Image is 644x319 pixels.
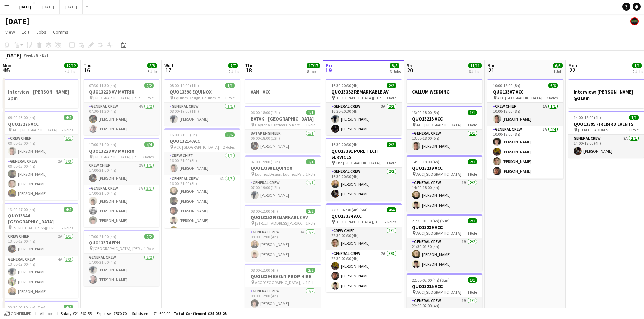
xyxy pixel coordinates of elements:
[144,234,154,239] span: 2/2
[629,115,639,120] span: 1/1
[36,29,46,35] span: Jobs
[245,228,321,261] app-card-role: General Crew4A2/208:00-12:00 (4h)[PERSON_NAME][PERSON_NAME]
[326,138,402,201] app-job-card: 16:30-20:30 (4h)2/2QUO13391 PURE TECH SERVICES The [GEOGRAPHIC_DATA], [STREET_ADDRESS]1 RoleGener...
[245,62,254,69] span: Thu
[14,0,37,14] button: [DATE]
[578,127,612,132] span: [STREET_ADDRESS]
[255,221,306,226] span: [STREET_ADDRESS][PERSON_NAME]
[164,62,173,69] span: Wed
[326,79,402,135] app-job-card: 16:30-20:30 (4h)2/2QUO13352 REMARKABLE AV [GEOGRAPHIC_DATA][STREET_ADDRESS]1 RoleGeneral Crew3A2/...
[632,63,642,68] span: 1/1
[336,219,385,224] span: [GEOGRAPHIC_DATA], [GEOGRAPHIC_DATA], [GEOGRAPHIC_DATA], [STREET_ADDRESS]
[174,95,225,100] span: Equinox Design, Equinox Park, [STREET_ADDRESS]
[407,155,482,212] div: 14:00-18:00 (4h)2/2QUO13239 ACC ACC [GEOGRAPHIC_DATA]1 RoleGeneral Crew1A2/214:00-18:00 (4h)[PERS...
[416,122,461,127] span: ACC [GEOGRAPHIC_DATA]
[93,154,142,159] span: [GEOGRAPHIC_DATA], [PERSON_NAME][STREET_ADDRESS]
[225,83,235,88] span: 1/1
[407,224,482,230] h3: QUO13239 ACC
[148,69,158,74] div: 3 Jobs
[64,115,73,120] span: 4/4
[164,175,240,237] app-card-role: General Crew4A5/516:00-21:00 (5h)[PERSON_NAME][PERSON_NAME][PERSON_NAME][PERSON_NAME][PERSON_NAME]
[8,207,35,212] span: 13:00-17:00 (4h)
[326,227,402,250] app-card-role: Crew Chief1/122:30-02:30 (4h)[PERSON_NAME]
[245,205,321,261] app-job-card: 08:00-12:00 (4h)2/2QUO13352 REMARKABLE AV [STREET_ADDRESS][PERSON_NAME]1 RoleGeneral Crew4A2/208:...
[245,79,321,103] app-job-card: VAN - ACC
[13,225,62,230] span: [STREET_ADDRESS][PERSON_NAME][PERSON_NAME]
[3,28,18,36] a: View
[244,66,254,74] span: 18
[387,142,396,147] span: 2/2
[326,103,402,135] app-card-role: General Crew3A2/216:30-20:30 (4h)[PERSON_NAME][PERSON_NAME]
[568,89,644,101] h3: Interview: [PERSON_NAME] @11am
[164,89,240,95] h3: QUO13398 EQUINOX
[416,290,461,295] span: ACC [GEOGRAPHIC_DATA]
[416,171,461,177] span: ACC [GEOGRAPHIC_DATA]
[84,240,159,246] h3: QUO13374 EPH
[84,230,159,286] app-job-card: 17:00-21:00 (4h)2/2QUO13374 EPH [GEOGRAPHIC_DATA], [PERSON_NAME][STREET_ADDRESS]1 RoleGeneral Cre...
[467,171,477,177] span: 1 Role
[245,179,321,202] app-card-role: General Crew1/107:00-19:00 (12h)[PERSON_NAME]
[407,79,482,103] div: CALLUM WEDDING
[468,218,477,223] span: 2/2
[407,283,482,289] h3: QUO13215 ACC
[251,268,278,273] span: 08:00-12:00 (4h)
[84,89,159,95] h3: QUO13228 AV MATRIX
[412,159,439,164] span: 14:00-18:00 (4h)
[407,179,482,212] app-card-role: General Crew1A2/214:00-18:00 (4h)[PERSON_NAME][PERSON_NAME]
[574,115,601,120] span: 14:00-18:00 (4h)
[306,110,315,115] span: 1/1
[170,83,199,88] span: 08:00-19:00 (11h)
[225,95,235,100] span: 1 Role
[468,63,482,68] span: 11/11
[3,203,78,298] div: 13:00-17:00 (4h)4/4QUO13344 [GEOGRAPHIC_DATA] [STREET_ADDRESS][PERSON_NAME][PERSON_NAME]2 RolesCr...
[493,83,520,88] span: 10:00-18:00 (8h)
[467,122,477,127] span: 1 Role
[326,203,402,292] div: 22:30-02:30 (4h) (Sat)4/4QUO13334 ACC [GEOGRAPHIC_DATA], [GEOGRAPHIC_DATA], [GEOGRAPHIC_DATA], [S...
[306,122,315,127] span: 1 Role
[407,106,482,153] app-job-card: 13:00-18:00 (5h)1/1QUO13215 ACC ACC [GEOGRAPHIC_DATA]1 RoleGeneral Crew1/113:00-18:00 (5h)[PERSON...
[325,66,332,74] span: 19
[390,63,399,68] span: 8/8
[62,127,73,132] span: 2 Roles
[326,148,402,160] h3: QUO13391 PURE TECH SERVICES
[487,79,563,179] div: 10:00-18:00 (8h)6/6QUO13307 ACC ACC [GEOGRAPHIC_DATA]3 RolesCrew Chief1A1/110:00-18:00 (8h)[PERSO...
[93,95,144,100] span: [GEOGRAPHIC_DATA], [PERSON_NAME][STREET_ADDRESS]
[84,79,159,135] app-job-card: 07:30-11:30 (4h)2/2QUO13228 AV MATRIX [GEOGRAPHIC_DATA], [PERSON_NAME][STREET_ADDRESS]1 RoleGener...
[487,103,563,126] app-card-role: Crew Chief1A1/110:00-18:00 (8h)[PERSON_NAME]
[164,128,240,228] div: 16:00-21:00 (5h)6/6QUO13214 ACC ACC [GEOGRAPHIC_DATA]2 RolesCrew Chief1/116:00-21:00 (5h)[PERSON_...
[60,0,83,14] button: [DATE]
[93,246,144,251] span: [GEOGRAPHIC_DATA], [PERSON_NAME][STREET_ADDRESS]
[3,62,11,69] span: Mon
[3,89,78,101] h3: Interview - [PERSON_NAME] 2pm
[326,62,332,69] span: Fri
[251,159,280,164] span: 07:00-19:00 (12h)
[407,62,414,69] span: Sat
[65,69,77,74] div: 4 Jobs
[306,209,315,214] span: 2/2
[407,214,482,271] div: 21:30-01:30 (4h) (Sun)2/2QUO13239 ACC ACC [GEOGRAPHIC_DATA]1 RoleGeneral Crew1A2/221:30-01:30 (4h...
[326,168,402,201] app-card-role: General Crew2/216:30-20:30 (4h)[PERSON_NAME][PERSON_NAME]
[229,69,239,74] div: 2 Jobs
[245,116,321,122] h3: BATAK - [GEOGRAPHIC_DATA]
[64,63,78,68] span: 12/12
[407,165,482,171] h3: QUO13239 ACC
[3,135,78,158] app-card-role: Crew Chief1/109:00-13:00 (4h)[PERSON_NAME]
[84,103,159,135] app-card-role: General Crew4A2/207:30-11:30 (4h)[PERSON_NAME][PERSON_NAME]
[174,311,227,316] span: Total Confirmed £24 033.25
[84,162,159,185] app-card-role: Crew Chief2A1/117:00-21:00 (4h)[PERSON_NAME]
[486,66,496,74] span: 21
[144,83,154,88] span: 2/2
[306,171,315,177] span: 1 Role
[386,160,396,165] span: 1 Role
[255,122,306,127] span: Daytona Outdoor Go-Karting | [PERSON_NAME], [GEOGRAPHIC_DATA], [GEOGRAPHIC_DATA][PERSON_NAME][PER...
[331,207,368,212] span: 22:30-02:30 (4h) (Sat)
[245,273,321,280] h3: QUO13394 EVENT PROP HIRE
[164,79,240,126] app-job-card: 08:00-19:00 (11h)1/1QUO13398 EQUINOX Equinox Design, Equinox Park, [STREET_ADDRESS]1 RoleGeneral ...
[385,219,396,224] span: 2 Roles
[497,95,542,100] span: ACC [GEOGRAPHIC_DATA]
[306,280,315,285] span: 1 Role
